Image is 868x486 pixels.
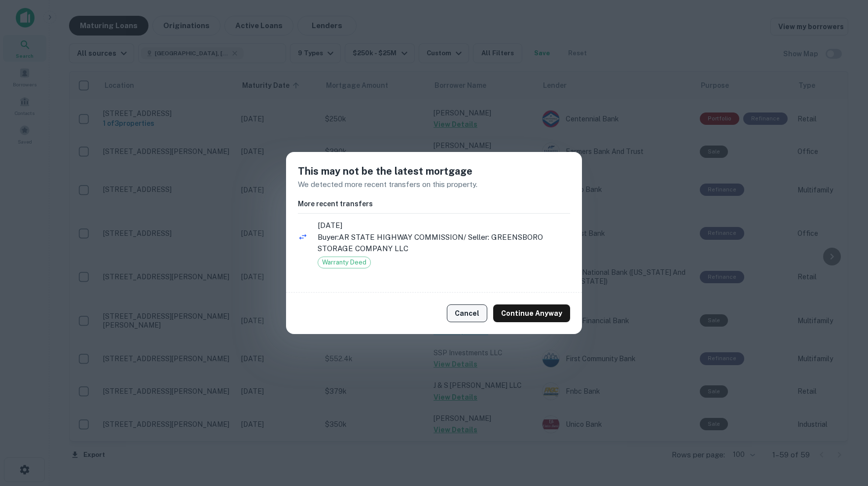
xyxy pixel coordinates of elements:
button: Cancel [447,304,487,322]
p: We detected more recent transfers on this property. [298,179,570,190]
span: [DATE] [318,220,570,231]
div: Warranty Deed [318,257,371,268]
iframe: Chat Widget [819,407,868,454]
span: Warranty Deed [318,258,370,267]
h6: More recent transfers [298,198,570,209]
h5: This may not be the latest mortgage [298,164,570,179]
button: Continue Anyway [493,304,570,322]
p: Buyer: AR STATE HIGHWAY COMMISSION / Seller: GREENSBORO STORAGE COMPANY LLC [318,231,570,255]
